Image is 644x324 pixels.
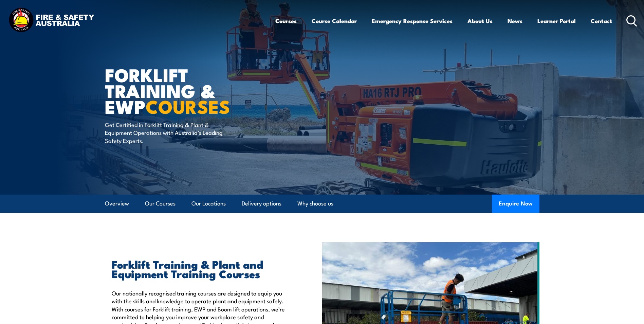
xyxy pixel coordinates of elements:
a: Why choose us [297,195,333,213]
a: Delivery options [242,195,281,213]
a: Overview [105,195,129,213]
a: Learner Portal [537,12,576,30]
a: About Us [467,12,493,30]
a: Contact [591,12,612,30]
a: Emergency Response Services [372,12,453,30]
button: Enquire Now [492,195,539,213]
h1: Forklift Training & EWP [105,67,273,114]
a: Our Courses [145,195,176,213]
a: Course Calendar [312,12,357,30]
h2: Forklift Training & Plant and Equipment Training Courses [112,259,291,278]
p: Get Certified in Forklift Training & Plant & Equipment Operations with Australia’s Leading Safety... [105,121,229,144]
a: Our Locations [191,195,226,213]
strong: COURSES [146,92,230,120]
a: News [508,12,522,30]
a: Courses [275,12,297,30]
